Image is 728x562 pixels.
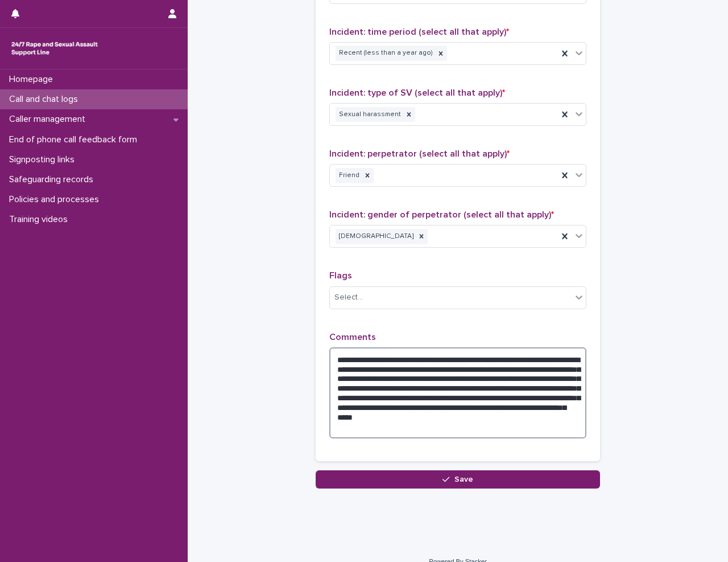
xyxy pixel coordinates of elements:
p: Training videos [5,214,77,225]
div: [DEMOGRAPHIC_DATA] [336,229,415,244]
p: Caller management [5,114,94,125]
div: Recent (less than a year ago) [336,46,435,61]
span: Comments [329,333,376,342]
p: Homepage [5,74,62,85]
div: Select... [334,292,363,303]
p: Safeguarding records [5,174,102,185]
div: Sexual harassment [336,107,403,122]
img: rhQMoQhaT3yELyF149Cw [9,37,100,60]
span: Incident: time period (select all that apply) [329,27,509,36]
span: Incident: type of SV (select all that apply) [329,88,505,97]
p: End of phone call feedback form [5,134,146,145]
p: Call and chat logs [5,94,87,105]
span: Incident: gender of perpetrator (select all that apply) [329,210,554,219]
span: Incident: perpetrator (select all that apply) [329,149,510,158]
span: Save [454,475,473,483]
button: Save [316,470,600,489]
div: Friend [336,168,361,183]
p: Policies and processes [5,194,108,205]
p: Signposting links [5,154,84,165]
span: Flags [329,271,352,280]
